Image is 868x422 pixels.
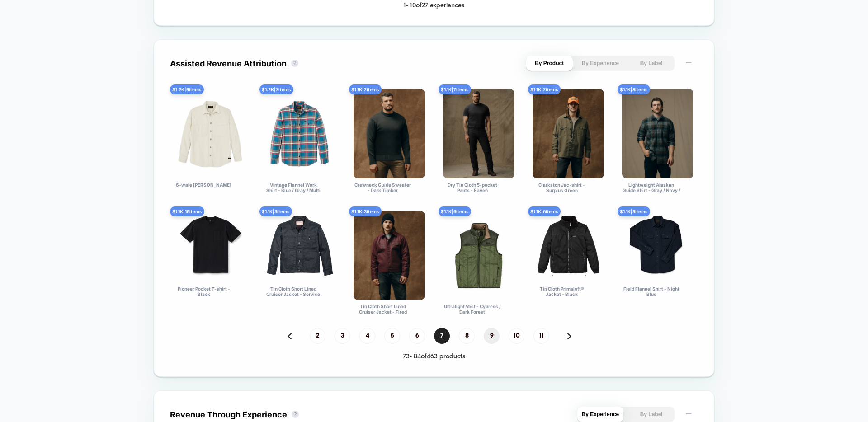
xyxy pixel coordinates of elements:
[264,182,322,193] div: Vintage Flannel Work Shirt - Blue / Gray / Multi Plaid
[170,84,204,94] div: $ 1.2K | 9 items
[622,211,693,282] img: Field Flannel Shirt - Night Blue
[354,304,412,314] div: Tin Cloth Short Lined Cruiser Jacket - Fired Brick
[443,211,514,300] img: Ultralight Vest - Cypress / Dark Forest
[484,328,500,344] span: 9
[528,206,561,216] div: $ 1.1K | 6 items
[170,2,698,9] div: 1 - 10 of 27 experiences
[622,89,693,178] img: Lightweight Alaskan Guide Shirt - Gray / Navy / Multi Plaid
[170,353,698,361] div: 73 - 84 of 463 products
[175,182,233,193] div: 6-wale [PERSON_NAME]
[175,211,246,282] img: Pioneer Pocket T-shirt - Black
[533,286,591,297] div: Tin Cloth Primaloft® Jacket - Black
[434,328,450,344] span: 7
[170,59,287,68] div: Assisted Revenue Attribution
[292,411,299,418] button: ?
[628,407,675,422] button: By Label
[439,206,471,216] div: $ 1.1K | 6 items
[175,286,233,297] div: Pioneer Pocket T-shirt - Black
[618,206,650,216] div: $ 1.1K | 9 items
[443,89,514,178] img: Dry Tin Cloth 5-pocket Pants - Raven
[528,84,561,94] div: $ 1.1K | 7 items
[533,182,591,193] div: Clarkston Jac-shirt - Surplus Green
[443,304,501,314] div: Ultralight Vest - Cypress / Dark Forest
[310,328,325,344] span: 2
[622,182,680,193] div: Lightweight Alaskan Guide Shirt - Gray / Navy / Multi Plaid
[354,211,425,300] img: Tin Cloth Short Lined Cruiser Jacket - Fired Brick
[359,328,375,344] span: 4
[628,56,675,71] button: By Label
[577,56,624,71] button: By Experience
[349,206,382,216] div: $ 1.1K | 3 items
[409,328,425,344] span: 6
[288,333,292,339] img: pagination back
[175,89,246,178] img: 6-wale Corduroy Shirt - Stone
[577,407,624,422] button: By Experience
[349,84,382,94] div: $ 1.1K | 2 items
[439,84,471,94] div: $ 1.1K | 7 items
[259,206,292,216] div: $ 1.1K | 3 items
[533,89,604,178] img: Clarkston Jac-shirt - Surplus Green
[459,328,475,344] span: 8
[170,206,204,216] div: $ 1.1K | 16 items
[264,89,335,178] img: Vintage Flannel Work Shirt - Blue / Gray / Multi Plaid
[533,211,604,282] img: Tin Cloth Primaloft® Jacket - Black
[259,84,293,94] div: $ 1.2K | 7 items
[170,410,287,419] div: Revenue Through Experience
[526,56,573,71] button: By Product
[533,328,549,344] span: 11
[567,333,571,339] img: pagination forward
[509,328,524,344] span: 10
[264,286,322,297] div: Tin Cloth Short Lined Cruiser Jacket - Service Blue
[622,286,680,297] div: Field Flannel Shirt - Night Blue
[291,60,298,67] button: ?
[335,328,350,344] span: 3
[354,182,412,193] div: Crewneck Guide Sweater - Dark Timber
[618,84,650,94] div: $ 1.1K | 8 items
[443,182,501,193] div: Dry Tin Cloth 5-pocket Pants - Raven
[384,328,400,344] span: 5
[264,211,335,282] img: Tin Cloth Short Lined Cruiser Jacket - Service Blue
[354,89,425,178] img: Crewneck Guide Sweater - Dark Timber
